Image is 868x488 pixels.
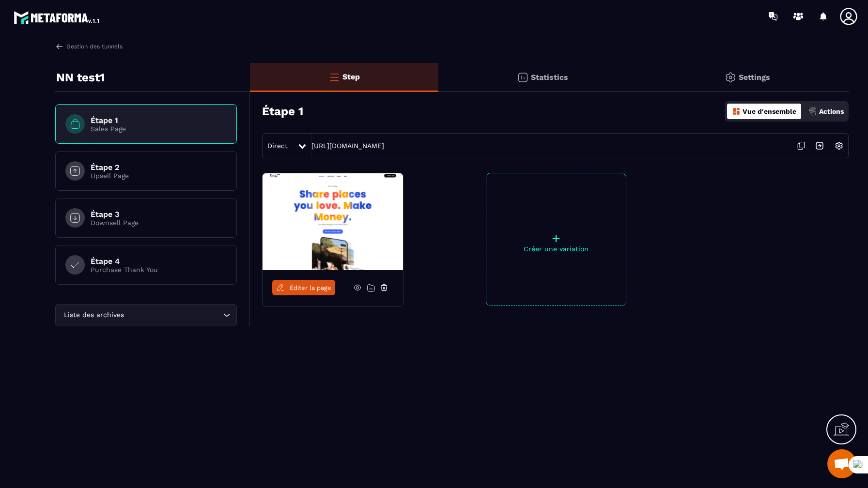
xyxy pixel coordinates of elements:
[819,107,844,115] p: Actions
[62,310,126,320] span: Liste des archives
[311,142,384,150] a: [URL][DOMAIN_NAME]
[56,68,105,87] p: NN test1
[725,72,736,83] img: setting-gr.5f69749f.svg
[531,73,568,82] p: Statistics
[827,449,856,478] a: Mở cuộc trò chuyện
[91,116,212,125] h6: Étape 1
[55,42,64,51] img: arrow
[91,210,212,219] h6: Étape 3
[342,72,360,81] p: Step
[808,107,817,116] img: actions.d6e523a2.png
[55,304,237,326] div: Search for option
[290,284,331,291] span: Éditer la page
[91,125,212,133] p: Sales Page
[91,219,212,227] p: Downsell Page
[517,72,528,83] img: stats.20deebd0.svg
[91,266,212,274] p: Purchase Thank You
[263,173,403,270] img: image
[267,142,288,150] span: Direct
[743,107,796,115] p: Vue d'ensemble
[732,107,741,116] img: dashboard-orange.40269519.svg
[830,137,848,155] img: setting-w.858f3a88.svg
[126,310,221,320] input: Search for option
[262,105,303,118] h3: Étape 1
[91,163,212,172] h6: Étape 2
[55,42,123,51] a: Gestion des tunnels
[91,172,212,180] p: Upsell Page
[486,231,626,245] p: +
[328,71,340,83] img: bars-o.4a397970.svg
[14,9,101,26] img: logo
[739,73,770,82] p: Settings
[486,245,626,253] p: Créer une variation
[272,280,335,295] a: Éditer la page
[91,257,212,266] h6: Étape 4
[810,137,829,155] img: arrow-next.bcc2205e.svg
